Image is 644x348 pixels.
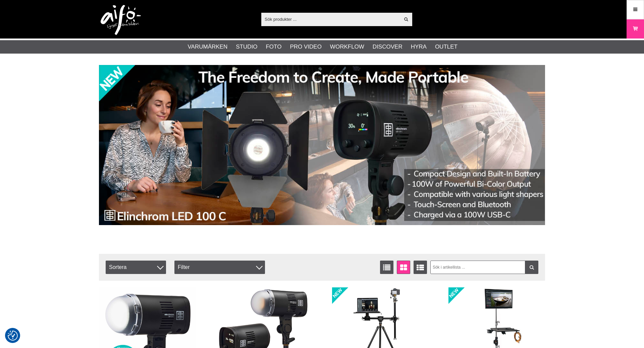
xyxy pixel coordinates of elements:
input: Sök produkter ... [261,14,400,24]
a: Fönstervisning [397,261,410,274]
a: Studio [236,43,257,51]
a: Foto [266,43,281,51]
img: logo.png [101,5,141,35]
a: Hyra [411,43,427,51]
div: Filter [174,261,265,274]
a: Varumärken [188,43,228,51]
span: Sortera [106,261,166,274]
img: Annons:002 banner-elin-led100c11390x.jpg [99,65,545,225]
input: Sök i artikellista ... [430,261,539,274]
a: Pro Video [290,43,321,51]
a: Workflow [330,43,364,51]
a: Filtrera [525,261,538,274]
img: Revisit consent button [8,331,18,341]
a: Discover [373,43,402,51]
a: Outlet [435,43,458,51]
button: Samtyckesinställningar [8,330,18,342]
a: Utökad listvisning [414,261,427,274]
a: Listvisning [380,261,393,274]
